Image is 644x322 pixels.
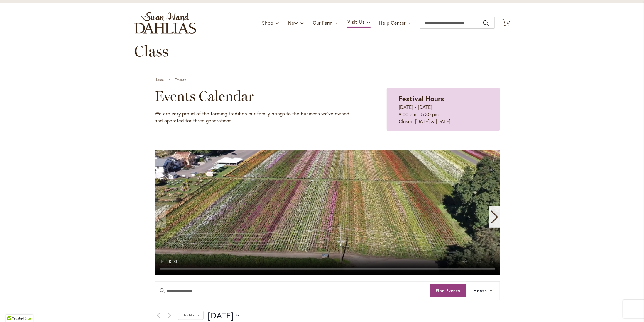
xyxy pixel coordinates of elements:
a: Home [155,78,164,82]
button: Click to toggle datepicker [208,310,240,321]
h2: Events Calendar [155,88,358,104]
a: store logo [134,12,196,34]
span: Shop [262,20,273,26]
span: [DATE] [208,310,234,321]
span: Our Farm [313,20,333,26]
a: Previous month [155,312,162,319]
button: Month [466,282,500,300]
strong: Festival Hours [399,94,444,103]
button: Find Events [430,284,466,297]
span: New [288,20,298,26]
iframe: Launch Accessibility Center [4,301,21,318]
input: Enter Keyword. Search for events by Keyword. [155,282,430,300]
a: Click to select the current month [178,311,204,320]
span: Help Center [379,20,406,26]
span: Month [474,287,487,294]
p: [DATE] - [DATE] 9:00 am - 5:30 pm Closed [DATE] & [DATE] [399,104,488,125]
p: We are very proud of the farming tradition our family brings to the business we've owned and oper... [155,110,358,124]
a: Events [175,78,187,82]
span: Class [134,42,169,60]
span: Visit Us [347,19,364,25]
swiper-slide: 1 / 11 [155,150,500,275]
a: Next month [166,312,173,319]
